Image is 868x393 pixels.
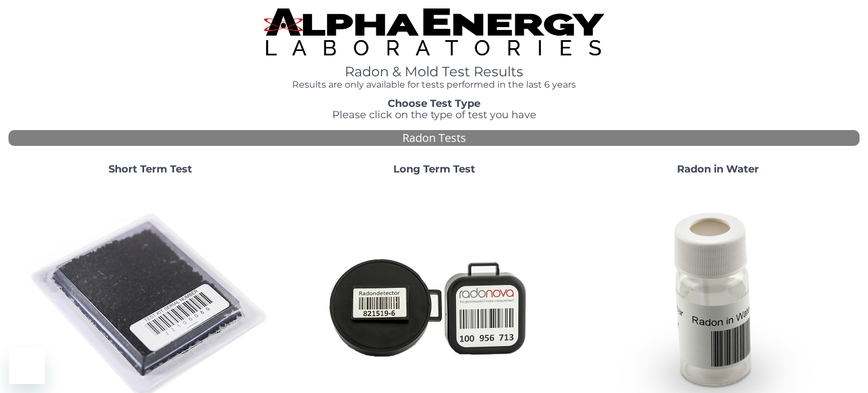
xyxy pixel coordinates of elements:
[108,163,192,175] strong: Short Term Test
[264,8,604,55] img: TightCrop.jpg
[332,109,536,121] span: Please click on the type of test you have
[388,97,480,110] strong: Choose Test Type
[264,64,604,79] h1: Radon & Mold Test Results
[8,130,860,146] div: Radon Tests
[9,348,45,384] iframe: Button to launch messaging window
[393,163,475,175] strong: Long Term Test
[264,80,604,90] h4: Results are only available for tests performed in the last 6 years
[677,163,759,175] strong: Radon in Water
